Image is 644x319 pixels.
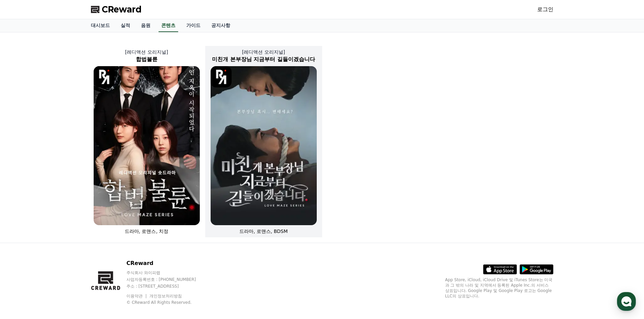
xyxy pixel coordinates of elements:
[94,66,115,87] img: [object Object] Logo
[445,277,553,299] p: App Store, iCloud, iCloud Drive 및 iTunes Store는 미국과 그 밖의 나라 및 지역에서 등록된 Apple Inc.의 서비스 상표입니다. Goo...
[126,294,148,298] a: 이용약관
[88,43,205,240] a: [레디액션 오리지널] 합법불륜 합법불륜 [object Object] Logo 드라마, 로맨스, 치정
[87,214,130,231] a: 설정
[2,214,45,231] a: 홈
[126,270,209,275] p: 주식회사 와이피랩
[91,4,142,15] a: CReward
[239,229,288,234] span: 드라마, 로맨스, BDSM
[211,66,232,87] img: [object Object] Logo
[126,277,209,282] p: 사업자등록번호 : [PHONE_NUMBER]
[149,294,182,298] a: 개인정보처리방침
[102,4,142,15] span: CReward
[159,19,178,32] a: 콘텐츠
[21,224,25,230] span: 홈
[211,66,317,225] img: 미친개 본부장님 지금부터 길들이겠습니다
[126,300,209,305] p: © CReward All Rights Reserved.
[181,19,206,32] a: 가이드
[205,55,322,63] h2: 미친개 본부장님 지금부터 길들이겠습니다
[136,19,156,32] a: 음원
[206,19,236,32] a: 공지사항
[126,284,209,289] p: 주소 : [STREET_ADDRESS]
[125,229,169,234] span: 드라마, 로맨스, 치정
[88,55,205,63] h2: 합법불륜
[205,43,322,240] a: [레디액션 오리지널] 미친개 본부장님 지금부터 길들이겠습니다 미친개 본부장님 지금부터 길들이겠습니다 [object Object] Logo 드라마, 로맨스, BDSM
[115,19,136,32] a: 실적
[94,66,200,225] img: 합법불륜
[62,224,70,230] span: 대화
[88,49,205,55] p: [레디액션 오리지널]
[205,49,322,55] p: [레디액션 오리지널]
[126,259,209,267] p: CReward
[86,19,115,32] a: 대시보드
[104,224,113,230] span: 설정
[537,5,553,14] a: 로그인
[45,214,87,231] a: 대화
